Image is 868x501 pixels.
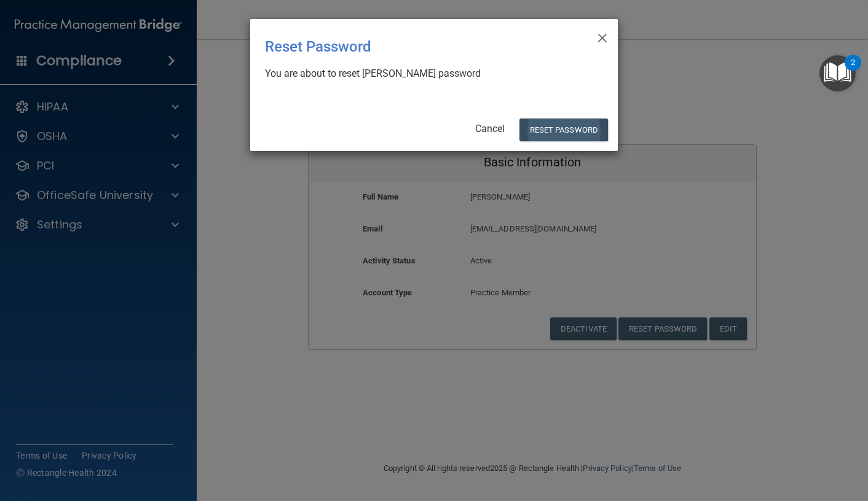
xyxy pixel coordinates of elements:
span: × [597,24,608,49]
div: Reset Password [265,29,553,64]
button: Open Resource Center, 2 new notifications [819,55,856,91]
a: Cancel [475,123,505,134]
iframe: Drift Widget Chat Controller [655,414,853,463]
div: You are about to reset [PERSON_NAME] password [265,67,593,80]
button: Reset Password [519,118,608,141]
div: 2 [851,63,855,79]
